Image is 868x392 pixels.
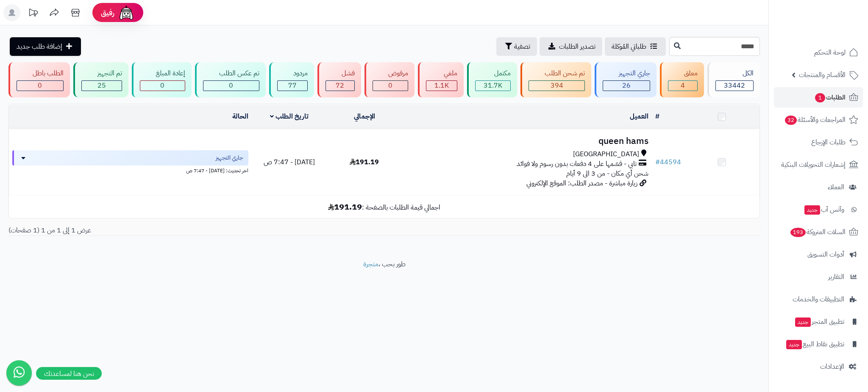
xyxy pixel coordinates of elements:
div: فشل [325,69,355,78]
div: إعادة المبلغ [140,69,185,78]
span: 77 [288,80,297,91]
a: تاريخ الطلب [270,111,309,121]
a: إشعارات التحويلات البنكية [774,155,863,175]
div: عرض 1 إلى 1 من 1 (1 صفحات) [2,226,384,235]
div: 1105 [426,81,457,91]
a: ملغي 1.1K [416,62,465,97]
span: جديد [795,317,811,327]
a: التطبيقات والخدمات [774,289,863,309]
a: مرفوض 0 [363,62,417,97]
div: تم التجهيز [81,69,122,78]
span: طلباتي المُوكلة [612,41,646,52]
div: مكتمل [475,69,511,78]
a: الإجمالي [354,111,375,121]
a: مكتمل 31.7K [465,62,519,97]
span: 191.19 [350,157,379,167]
img: ai-face.png [118,4,135,21]
span: أدوات التسويق [807,248,844,260]
a: الطلبات1 [774,87,863,108]
td: اجمالي قيمة الطلبات بالصفحة : [9,196,759,218]
a: الحالة [232,111,248,121]
span: الإعدادات [820,361,844,373]
span: 26 [622,80,631,91]
span: العملاء [828,181,844,193]
span: إشعارات التحويلات البنكية [781,159,846,171]
span: 394 [551,80,563,91]
a: المراجعات والأسئلة32 [774,110,863,130]
div: ملغي [426,69,457,78]
a: طلباتي المُوكلة [605,37,666,56]
div: 0 [17,81,63,91]
div: 4 [668,81,697,91]
div: الكل [715,69,754,78]
a: العملاء [774,177,863,197]
a: # [655,111,659,121]
span: لوحة التحكم [814,47,846,58]
span: تطبيق المتجر [794,316,844,328]
a: طلبات الإرجاع [774,132,863,152]
span: طلبات الإرجاع [811,136,846,148]
span: جاري التجهيز [216,154,243,162]
span: تصفية [514,41,530,52]
span: السلات المتروكة [790,226,846,238]
span: [GEOGRAPHIC_DATA] [573,149,639,159]
b: 191.19 [328,200,362,213]
span: رفيق [101,8,114,18]
span: جديد [786,340,802,349]
span: 32 [785,115,797,125]
span: المراجعات والأسئلة [784,114,846,126]
a: الكل33442 [706,62,762,97]
a: التقارير [774,267,863,287]
span: 72 [336,80,344,91]
a: متجرة [363,259,378,269]
span: جديد [804,205,820,215]
span: 0 [229,80,233,91]
button: تصفية [496,37,537,56]
div: 0 [140,81,185,91]
div: مردود [277,69,308,78]
span: 4 [681,80,685,91]
div: اخر تحديث: [DATE] - 7:47 ص [12,166,248,174]
a: تصدير الطلبات [540,37,602,56]
h3: queen hams [405,136,648,146]
a: تطبيق نقاط البيعجديد [774,334,863,354]
div: 0 [203,81,259,91]
div: مرفوض [373,69,409,78]
div: 26 [603,81,650,91]
span: زيارة مباشرة - مصدر الطلب: الموقع الإلكتروني [526,178,637,188]
span: 0 [38,80,42,91]
div: تم عكس الطلب [203,69,259,78]
span: تطبيق نقاط البيع [785,338,844,350]
span: شحن أي مكان - من 3 الى 9 أيام [566,168,648,179]
a: وآتس آبجديد [774,199,863,220]
a: السلات المتروكة193 [774,222,863,242]
span: التقارير [828,271,844,283]
span: # [655,157,660,167]
a: فشل 72 [316,62,363,97]
a: تم التجهيز 25 [72,62,130,97]
span: 1.1K [434,80,449,91]
span: [DATE] - 7:47 ص [264,157,315,167]
a: مردود 77 [267,62,316,97]
div: 25 [82,81,122,91]
div: تم شحن الطلب [529,69,585,78]
span: 1 [815,93,826,103]
a: أدوات التسويق [774,244,863,265]
a: الإعدادات [774,356,863,377]
img: logo-2.png [810,13,860,31]
a: تحديثات المنصة [22,4,44,23]
span: تصدير الطلبات [559,41,595,52]
div: 31739 [476,81,510,91]
a: إعادة المبلغ 0 [130,62,193,97]
a: تم شحن الطلب 394 [519,62,593,97]
span: 31.7K [484,80,502,91]
div: جاري التجهيز [603,69,650,78]
div: 0 [373,81,408,91]
a: تم عكس الطلب 0 [193,62,267,97]
div: 72 [326,81,354,91]
a: العميل [630,111,648,121]
a: معلق 4 [658,62,706,97]
span: إضافة طلب جديد [17,41,62,52]
a: #44594 [655,157,681,167]
a: لوحة التحكم [774,42,863,63]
